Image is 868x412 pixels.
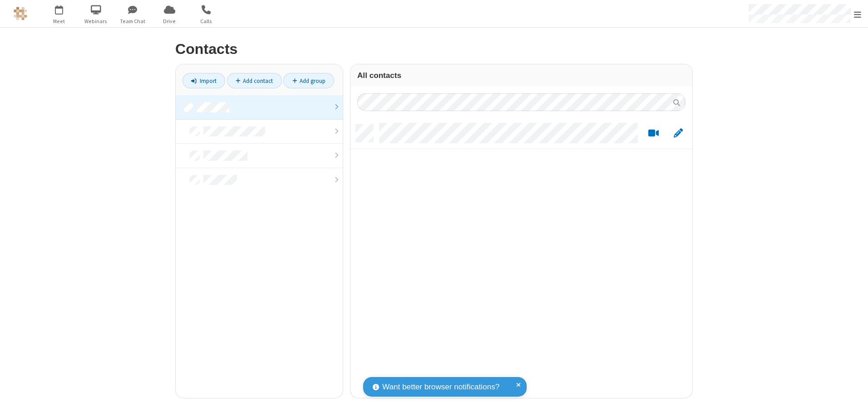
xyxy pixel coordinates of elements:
button: Edit [669,128,687,139]
a: Add group [283,73,334,88]
button: Start a video meeting [645,128,662,139]
span: Meet [42,17,76,25]
a: Add contact [227,73,282,88]
a: Import [182,73,225,88]
span: Calls [189,17,223,25]
span: Drive [153,17,187,25]
span: Team Chat [116,17,150,25]
h2: Contacts [175,41,693,57]
img: QA Selenium DO NOT DELETE OR CHANGE [14,7,27,20]
span: Webinars [79,17,113,25]
div: grid [350,118,692,398]
span: Want better browser notifications? [382,381,499,393]
h3: All contacts [357,71,686,80]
